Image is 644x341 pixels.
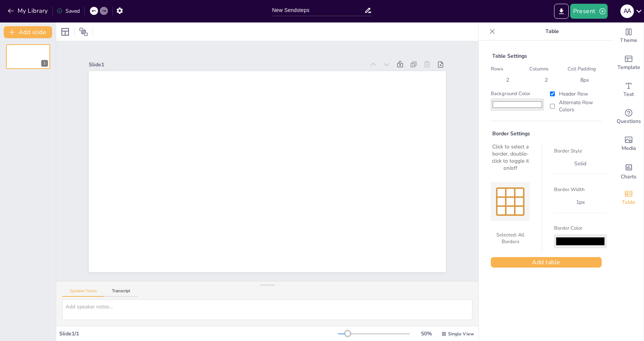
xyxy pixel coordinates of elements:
[498,22,606,40] p: Table
[57,7,80,15] div: Saved
[491,143,530,172] div: Click to select a border, double-click to toggle it on/off
[6,5,51,17] button: My Library
[617,117,641,126] span: Questions
[548,90,602,97] label: Header Row
[614,157,644,184] div: Add charts and graphs
[272,5,364,16] input: Insert title
[614,103,644,130] div: Get real-time input from your audience
[4,26,52,38] button: Add slide
[568,66,602,72] label: Cell Padding
[614,184,644,211] div: Add a table
[497,187,524,189] div: Top Border (Double-click to toggle)
[503,76,512,84] div: 2
[554,148,607,154] label: Border Style
[491,257,602,268] button: Add table
[570,4,608,19] button: Present
[622,198,635,206] span: Table
[620,4,634,18] div: A A
[59,330,338,337] div: Slide 1 / 1
[620,36,637,45] span: Theme
[491,66,525,72] label: Rows
[623,90,634,99] span: Text
[554,186,607,193] label: Border Width
[621,173,637,181] span: Charts
[617,63,640,72] span: Template
[572,197,589,207] div: 1 px
[548,99,602,113] label: Alternate Row Colors
[491,130,602,137] div: Border Settings
[417,330,435,337] div: 50 %
[523,188,524,215] div: Right Border (Double-click to toggle)
[6,44,50,69] div: 1
[505,188,507,215] div: Inner Vertical Borders (Double-click to toggle)
[514,188,515,215] div: Inner Vertical Borders (Double-click to toggle)
[491,52,602,60] div: Table Settings
[497,214,524,216] div: Bottom Border (Double-click to toggle)
[614,49,644,76] div: Add ready made slides
[550,91,555,96] input: Header Row
[622,144,636,153] span: Media
[79,27,88,36] span: Position
[554,225,607,232] label: Border Color
[550,104,555,109] input: Alternate Row Colors
[577,76,592,84] div: 8 px
[62,289,105,297] button: Speaker Notes
[570,159,591,169] div: solid
[448,331,474,337] span: Single View
[59,26,71,38] div: Layout
[554,4,569,19] button: Export to PowerPoint
[614,130,644,157] div: Add images, graphics, shapes or video
[614,22,644,49] div: Change the overall theme
[497,205,524,207] div: Inner Horizontal Borders (Double-click to toggle)
[497,196,524,198] div: Inner Horizontal Borders (Double-click to toggle)
[620,4,634,19] button: A A
[542,76,551,84] div: 2
[529,66,563,72] label: Columns
[491,90,544,97] label: Background Color
[496,188,498,215] div: Left Border (Double-click to toggle)
[105,289,138,297] button: Transcript
[491,229,530,248] div: Selected: All Borders
[41,60,48,67] div: 1
[100,43,375,79] div: Slide 1
[614,76,644,103] div: Add text boxes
